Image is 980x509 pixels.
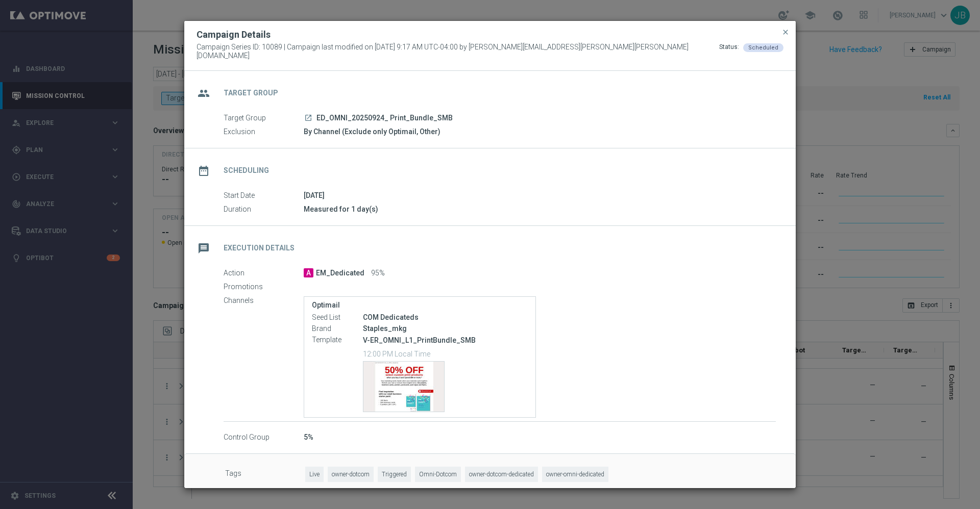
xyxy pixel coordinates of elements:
colored-tag: Scheduled [743,43,783,51]
a: launch [304,114,313,123]
label: Brand [312,324,363,334]
span: close [781,28,790,36]
span: Campaign Series ID: 10089 | Campaign last modified on [DATE] 9:17 AM UTC-04:00 by [PERSON_NAME][E... [197,43,719,60]
i: launch [304,114,312,122]
span: owner-omni-dedicated [542,467,608,482]
label: Promotions [224,283,304,292]
label: Seed List [312,313,363,322]
h2: Campaign Details [197,29,271,41]
i: group [194,84,213,103]
label: Action [224,269,304,278]
label: Start Date [224,191,304,200]
div: 5% [304,432,776,442]
span: Triggered [378,467,411,482]
p: 12:00 PM Local Time [363,348,528,359]
label: Channels [224,296,304,306]
label: Target Group [224,114,304,123]
label: Control Group [224,433,304,442]
span: owner-dotcom-dedicated [465,467,538,482]
div: Status: [719,43,739,60]
div: Staples_mkg [363,323,528,334]
h2: Execution Details [224,243,295,253]
label: Optimail [312,301,528,310]
div: COM Dedicateds [363,312,528,322]
span: Omni-Dotcom [415,467,461,482]
span: EM_Dedicated [316,269,364,278]
h2: Target Group [224,88,278,98]
div: [DATE] [304,190,776,200]
label: Exclusion [224,128,304,137]
h2: Scheduling [224,166,269,175]
div: By Channel (Exclude only Optimail, Other) [304,126,776,137]
label: Duration [224,205,304,214]
i: message [194,239,213,258]
p: V-ER_OMNI_L1_PrintBundle_SMB [363,336,528,345]
span: A [304,268,313,277]
i: date_range [194,162,213,180]
span: Live [305,467,324,482]
label: Tags [225,467,305,482]
div: Measured for 1 day(s) [304,204,776,214]
label: Template [312,336,363,345]
span: ED_OMNI_20250924_ Print_Bundle_SMB [316,114,453,123]
span: Scheduled [748,44,778,51]
span: 95% [371,269,385,278]
span: owner-dotcom [328,467,374,482]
